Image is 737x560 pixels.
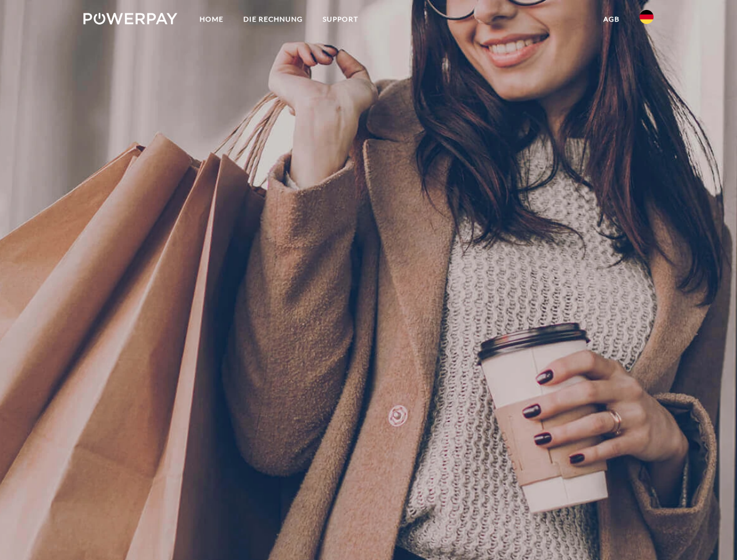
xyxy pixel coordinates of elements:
[640,10,654,24] img: de
[233,9,313,30] a: DIE RECHNUNG
[313,9,368,30] a: SUPPORT
[83,13,177,24] img: logo-powerpay-white.svg
[593,9,630,30] a: agb
[190,9,233,30] a: Home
